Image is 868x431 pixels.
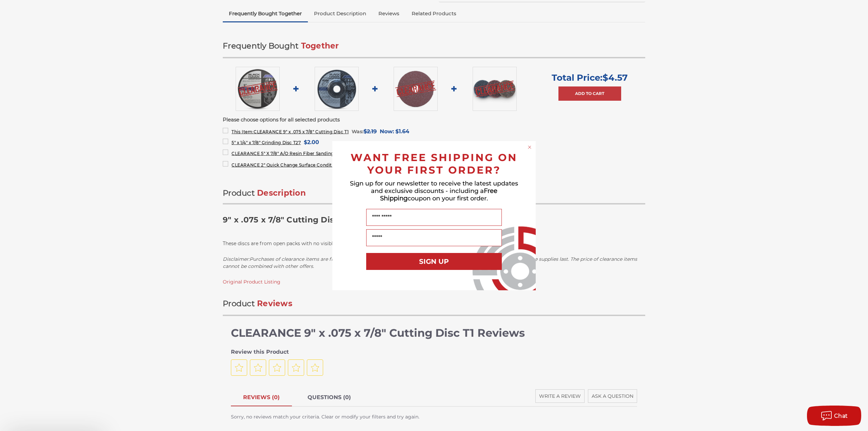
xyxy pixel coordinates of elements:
button: Chat [807,406,861,426]
span: Sign up for our newsletter to receive the latest updates and exclusive discounts - including a co... [350,180,518,202]
span: WANT FREE SHIPPING ON YOUR FIRST ORDER? [351,151,517,176]
span: Chat [834,413,848,419]
span: Free Shipping [380,187,497,202]
button: SIGN UP [366,253,502,270]
button: Close dialog [526,144,533,151]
